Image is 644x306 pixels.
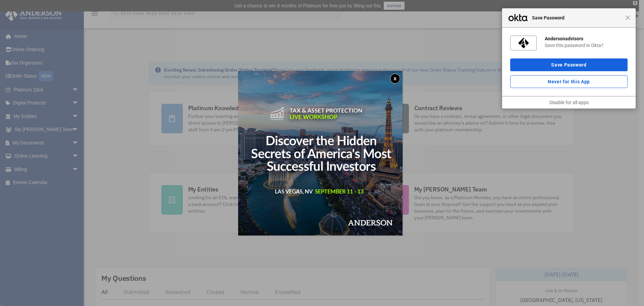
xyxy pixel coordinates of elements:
div: Save this password in Okta? [545,42,628,48]
button: Save Password [510,58,628,71]
img: nr4NPwAAAAZJREFUAwAwEkJbZx1BKgAAAABJRU5ErkJggg== [518,38,529,48]
button: Close [390,74,400,84]
span: Save Password [529,14,625,22]
div: Andersonadvisors [545,36,628,42]
a: Disable for all apps [549,100,589,105]
span: Close [625,15,630,20]
button: Never for this App [510,75,628,88]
